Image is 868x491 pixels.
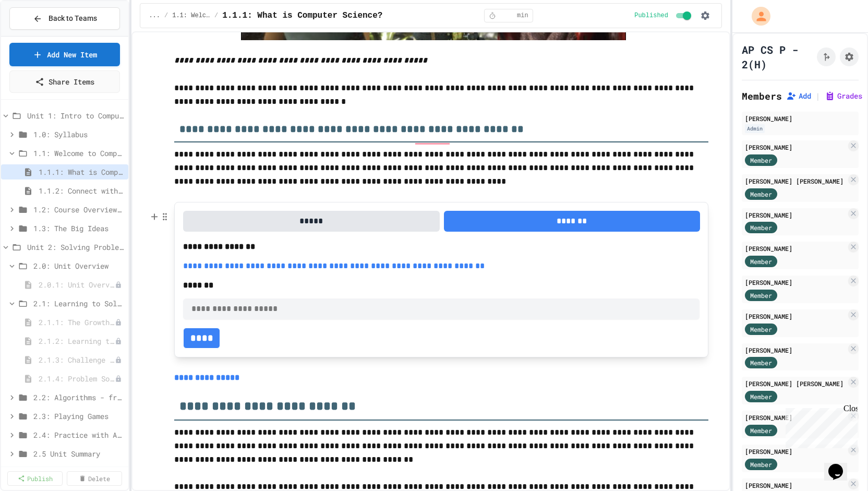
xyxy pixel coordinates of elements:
[39,354,115,365] span: 2.1.3: Challenge Problem - The Bridge
[745,142,846,152] div: [PERSON_NAME]
[745,244,846,253] div: [PERSON_NAME]
[750,392,772,401] span: Member
[750,155,772,165] span: Member
[67,471,122,486] a: Delete
[33,298,124,309] span: 2.1: Learning to Solve Hard Problems
[39,279,115,290] span: 2.0.1: Unit Overview
[742,89,782,103] h2: Members
[172,11,210,20] span: 1.1: Welcome to Computer Science
[750,257,772,266] span: Member
[745,413,846,422] div: [PERSON_NAME]
[815,90,821,102] span: |
[817,47,836,66] button: Click to see fork details
[7,471,63,486] a: Publish
[164,11,168,20] span: /
[781,404,858,448] iframe: chat widget
[33,411,124,422] span: 2.3: Playing Games
[115,338,122,345] div: Unpublished
[745,210,846,220] div: [PERSON_NAME]
[745,379,846,388] div: [PERSON_NAME] [PERSON_NAME]
[750,189,772,199] span: Member
[745,124,765,133] div: Admin
[9,70,120,93] a: Share Items
[4,4,72,66] div: Chat with us now!Close
[39,185,124,196] span: 1.1.2: Connect with Your World
[742,42,813,71] h1: AP CS P - 2(H)
[39,336,115,346] span: 2.1.2: Learning to Solve Hard Problems
[634,9,693,22] div: Content is published and visible to students
[39,373,115,384] span: 2.1.4: Problem Solving Practice
[9,43,120,66] a: Add New Item
[517,11,528,20] span: min
[115,319,122,326] div: Unpublished
[750,325,772,334] span: Member
[33,148,124,159] span: 1.1: Welcome to Computer Science
[745,345,846,355] div: [PERSON_NAME]
[149,11,160,20] span: ...
[824,449,858,481] iframe: chat widget
[840,47,859,66] button: Assignment Settings
[750,358,772,367] span: Member
[741,4,773,28] div: My Account
[39,166,124,177] span: 1.1.1: What is Computer Science?
[115,356,122,364] div: Unpublished
[27,242,124,253] span: Unit 2: Solving Problems in Computer Science
[745,447,846,456] div: [PERSON_NAME]
[33,260,124,271] span: 2.0: Unit Overview
[33,448,124,459] span: 2.5 Unit Summary
[745,278,846,287] div: [PERSON_NAME]
[33,129,124,140] span: 1.0: Syllabus
[634,11,668,20] span: Published
[39,317,115,328] span: 2.1.1: The Growth Mindset
[115,281,122,289] div: Unpublished
[49,13,97,24] span: Back to Teams
[786,91,811,101] button: Add
[33,204,124,215] span: 1.2: Course Overview and the AP Exam
[745,176,846,186] div: [PERSON_NAME] [PERSON_NAME]
[745,114,855,123] div: [PERSON_NAME]
[745,312,846,321] div: [PERSON_NAME]
[9,7,120,30] button: Back to Teams
[222,9,382,22] span: 1.1.1: What is Computer Science?
[825,91,862,101] button: Grades
[33,429,124,440] span: 2.4: Practice with Algorithms
[33,392,124,403] span: 2.2: Algorithms - from Pseudocode to Flowcharts
[750,426,772,435] span: Member
[745,481,846,490] div: [PERSON_NAME]
[33,223,124,234] span: 1.3: The Big Ideas
[27,110,124,121] span: Unit 1: Intro to Computer Science
[214,11,218,20] span: /
[115,375,122,382] div: Unpublished
[750,291,772,300] span: Member
[750,223,772,232] span: Member
[750,460,772,469] span: Member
